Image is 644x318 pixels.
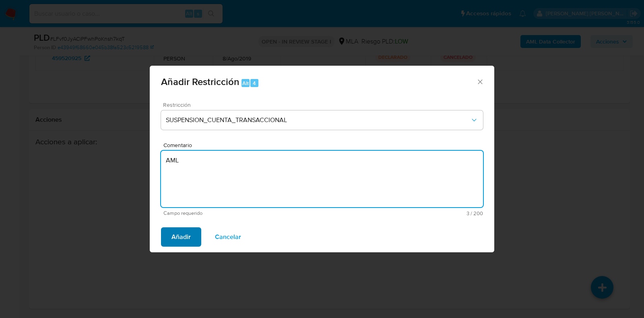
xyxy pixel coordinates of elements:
span: Alt [242,79,249,87]
span: Comentario [163,142,485,148]
span: Máximo 200 caracteres [323,211,483,216]
span: Restricción [163,102,485,108]
button: Añadir [161,227,201,247]
button: Cerrar ventana [476,78,483,85]
span: Campo requerido [163,210,323,216]
span: SUSPENSION_CUENTA_TRANSACCIONAL [166,116,470,124]
textarea: AML [161,151,483,207]
span: Añadir Restricción [161,75,239,89]
button: Restriction [161,110,483,130]
span: Añadir [171,228,191,246]
button: Cancelar [204,227,252,247]
span: Cancelar [215,228,241,246]
span: 4 [253,79,256,87]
